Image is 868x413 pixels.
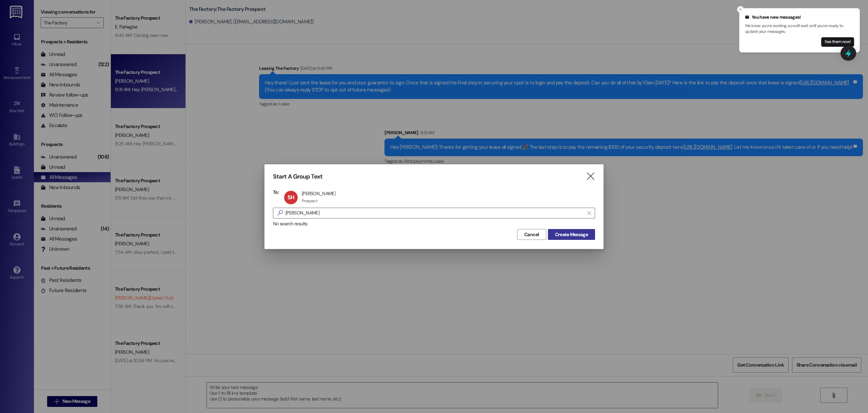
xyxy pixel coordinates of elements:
span: Cancel [524,231,539,238]
button: Cancel [517,229,546,240]
div: You have new messages! [745,14,854,21]
span: Create Message [555,231,588,238]
button: Clear text [584,208,595,218]
button: See them now! [821,37,854,47]
button: Create Message [548,229,595,240]
i:  [587,210,591,216]
input: Search for any contact or apartment [285,208,584,218]
i:  [586,173,595,180]
button: Close toast [737,6,744,13]
h3: To: [273,189,279,195]
h3: Start A Group Text [273,173,322,181]
p: We know you're working, so we'll wait until you're ready to update your messages. [745,23,854,35]
div: No search results [273,220,595,227]
div: Prospect [302,198,317,204]
div: [PERSON_NAME] [302,190,336,197]
span: SH [288,194,294,201]
i:  [275,209,285,216]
